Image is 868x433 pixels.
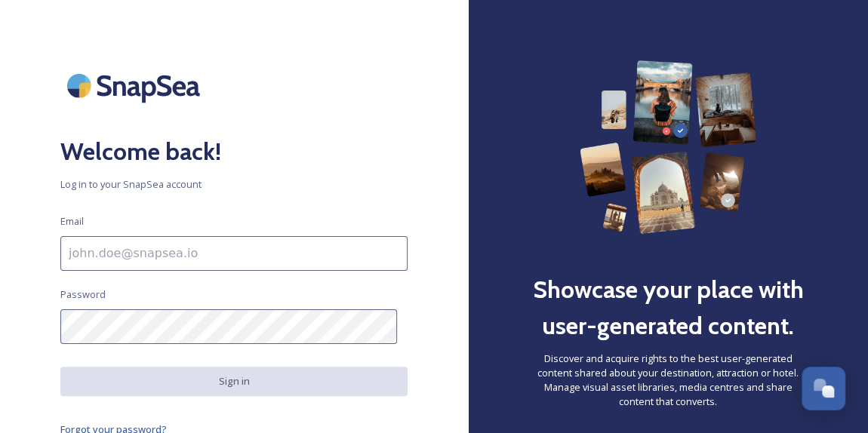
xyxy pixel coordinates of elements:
button: Sign in [60,367,408,396]
span: Email [60,214,84,229]
img: SnapSea Logo [60,60,211,111]
img: 63b42ca75bacad526042e722_Group%20154-p-800.png [580,60,756,234]
h2: Showcase your place with user-generated content. [528,272,808,344]
input: john.doe@snapsea.io [60,236,408,271]
span: Password [60,287,106,302]
span: Log in to your SnapSea account [60,177,408,192]
h2: Welcome back! [60,134,408,170]
button: Open Chat [802,367,845,410]
span: Discover and acquire rights to the best user-generated content shared about your destination, att... [528,352,808,410]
